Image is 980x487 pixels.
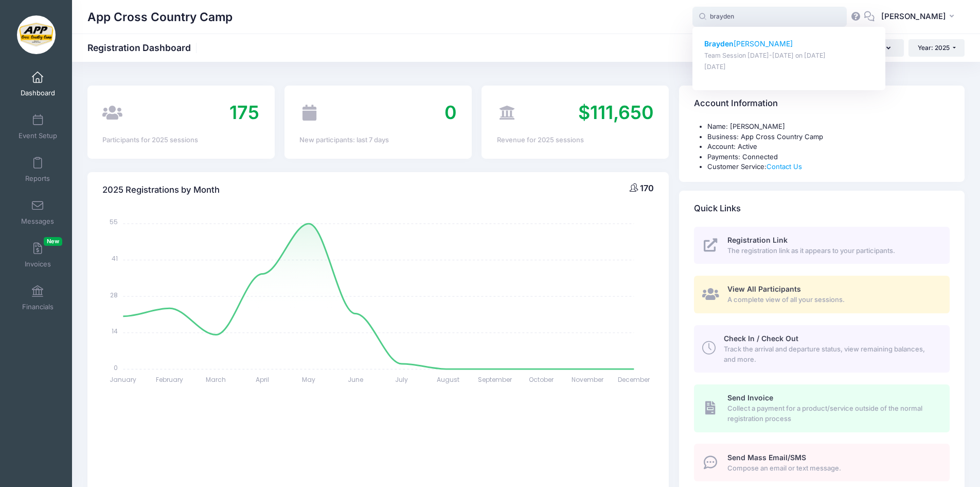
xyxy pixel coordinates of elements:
li: Customer Service: [707,162,950,172]
strong: Brayden [704,39,734,48]
tspan: 41 [112,254,118,263]
span: $111,650 [578,101,654,124]
span: Event Setup [19,131,57,140]
tspan: December [618,375,651,384]
span: 175 [229,101,259,124]
h4: Quick Links [694,194,741,223]
a: Send Invoice Collect a payment for a product/service outside of the normal registration process [694,384,950,432]
span: Send Mass Email/SMS [727,453,806,462]
a: Contact Us [767,162,802,171]
span: A complete view of all your sessions. [727,295,938,305]
a: Financials [13,280,62,316]
span: Invoices [25,260,51,268]
h4: Account Information [694,89,778,119]
span: Financials [22,303,54,311]
span: Track the arrival and departure status, view remaining balances, and more. [724,344,938,364]
a: InvoicesNew [13,237,62,273]
span: Registration Link [727,236,788,244]
button: [PERSON_NAME] [875,5,965,29]
p: [DATE] [704,62,874,72]
tspan: September [478,375,512,384]
span: The registration link as it appears to your participants. [727,246,938,256]
a: Send Mass Email/SMS Compose an email or text message. [694,444,950,481]
span: New [44,237,62,246]
tspan: October [529,375,554,384]
span: Messages [21,217,54,226]
span: Compose an email or text message. [727,463,938,474]
tspan: 0 [114,363,118,372]
tspan: April [256,375,269,384]
a: Check In / Check Out Track the arrival and departure status, view remaining balances, and more. [694,325,950,373]
tspan: July [396,375,408,384]
tspan: November [572,375,604,384]
li: Business: App Cross Country Camp [707,132,950,142]
span: Check In / Check Out [724,334,798,343]
a: Dashboard [13,66,62,102]
span: Year: 2025 [918,44,950,52]
span: Reports [25,174,50,183]
span: Send Invoice [727,393,773,402]
tspan: August [437,375,459,384]
span: View All Participants [727,284,801,293]
tspan: May [302,375,316,384]
div: Participants for 2025 sessions [102,135,259,145]
input: Search by First Name, Last Name, or Email... [692,7,847,27]
a: Reports [13,152,62,188]
tspan: 14 [112,327,118,335]
tspan: 55 [110,217,118,226]
span: 170 [640,183,654,193]
span: 0 [444,101,457,124]
div: Revenue for 2025 sessions [497,135,654,145]
span: Collect a payment for a product/service outside of the normal registration process [727,404,938,424]
h1: Registration Dashboard [87,42,200,53]
tspan: 28 [111,290,118,299]
a: Event Setup [13,109,62,145]
button: Year: 2025 [908,39,965,57]
div: New participants: last 7 days [299,135,456,145]
tspan: January [110,375,137,384]
a: Registration Link The registration link as it appears to your participants. [694,227,950,264]
a: View All Participants A complete view of all your sessions. [694,276,950,313]
a: Messages [13,194,62,230]
span: Dashboard [21,89,55,97]
span: [PERSON_NAME] [881,11,946,22]
p: Team Session [DATE]-[DATE] on [DATE] [704,51,874,61]
li: Account: Active [707,142,950,152]
h4: 2025 Registrations by Month [102,175,220,205]
h1: App Cross Country Camp [87,5,233,29]
tspan: February [156,375,183,384]
tspan: March [206,375,226,384]
li: Payments: Connected [707,152,950,162]
p: [PERSON_NAME] [704,39,874,49]
img: App Cross Country Camp [17,15,56,54]
li: Name: [PERSON_NAME] [707,122,950,132]
tspan: June [348,375,363,384]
